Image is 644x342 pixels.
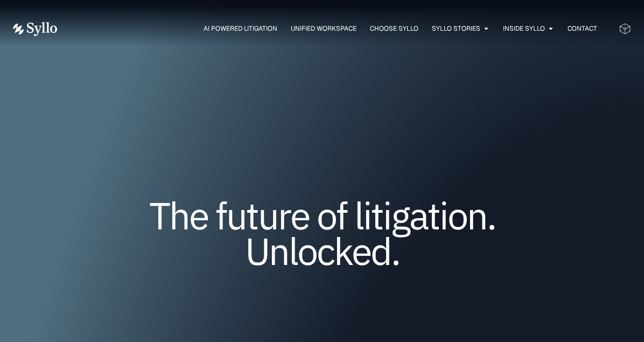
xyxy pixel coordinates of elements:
a: Inside Syllo [503,24,545,33]
a: AI Powered Litigation [204,24,277,33]
a: Contact [568,24,597,33]
nav: Menu [79,24,597,34]
h1: The future of litigation. Unlocked. [78,198,566,269]
img: Vector [13,22,57,36]
a: Syllo Stories [432,24,480,33]
div: Menu Toggle [79,24,597,34]
a: Unified Workspace [291,24,356,33]
a: Choose Syllo [370,24,418,33]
